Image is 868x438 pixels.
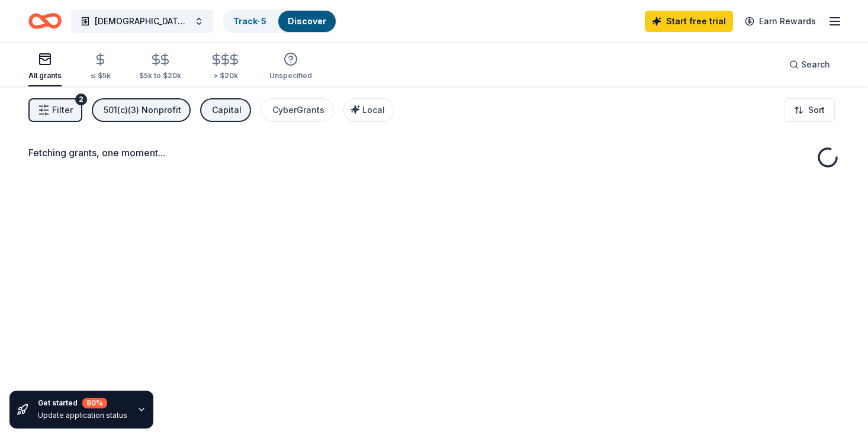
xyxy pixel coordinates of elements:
a: Track· 5 [233,16,266,26]
div: 80 % [82,398,107,408]
div: 2 [75,94,87,105]
div: Update application status [38,411,127,420]
button: Filter2 [28,98,82,122]
button: Capital [200,98,251,122]
div: > $20k [210,71,241,80]
div: All grants [28,71,62,80]
button: ≤ $5k [90,48,111,86]
button: Unspecified [269,47,312,86]
button: Search [780,53,840,76]
button: [DEMOGRAPHIC_DATA] Development Committee Grants: Equipping Congregation of Ministry [71,9,213,33]
button: $5k to $20k [139,48,181,86]
span: Sort [808,103,825,117]
div: $5k to $20k [139,71,181,80]
button: Local [343,98,394,122]
button: Sort [784,98,835,122]
button: All grants [28,47,62,86]
span: Local [362,105,385,115]
div: Capital [212,103,242,117]
button: Track· 5Discover [223,9,337,33]
a: Earn Rewards [738,11,823,32]
div: 501(c)(3) Nonprofit [104,103,181,117]
span: [DEMOGRAPHIC_DATA] Development Committee Grants: Equipping Congregation of Ministry [95,14,189,28]
a: Home [28,7,62,35]
span: Search [801,57,830,72]
div: Get started [38,398,127,408]
a: Discover [288,16,326,26]
div: ≤ $5k [90,71,111,80]
a: Start free trial [645,11,733,32]
div: Unspecified [269,71,312,80]
span: Filter [52,103,73,117]
button: > $20k [210,48,241,86]
div: Fetching grants, one moment... [28,146,840,160]
button: 501(c)(3) Nonprofit [92,98,191,122]
button: CyberGrants [261,98,334,122]
div: CyberGrants [272,103,324,117]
